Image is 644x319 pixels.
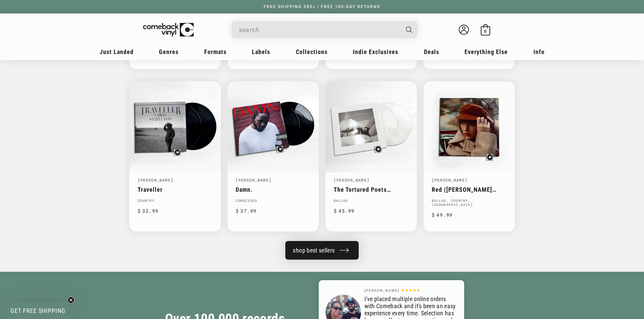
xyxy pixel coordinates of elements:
[432,186,507,193] a: Red ([PERSON_NAME] Version)
[232,21,418,38] div: Search
[400,21,418,38] button: Search
[464,48,508,55] span: Everything Else
[236,177,272,183] a: [PERSON_NAME]
[364,287,400,293] p: [PERSON_NAME]
[100,48,134,55] span: Just Landed
[296,48,328,55] span: Collections
[257,4,387,9] a: FREE SHIPPING $89+ | FREE 100-DAY RETURNS
[138,177,174,183] a: [PERSON_NAME]
[424,48,439,55] span: Deals
[236,186,311,193] a: Damn.
[401,287,421,292] p: ★★★★★
[68,297,74,303] button: Close teaser
[334,177,370,183] a: [PERSON_NAME]
[239,23,399,37] input: When autocomplete results are available use up and down arrows to review and enter to select
[353,48,398,55] span: Indie Exclusives
[484,29,486,34] span: 0
[138,186,213,193] a: Traveller
[7,302,69,319] div: GET FREE SHIPPINGClose teaser
[533,48,545,55] span: Info
[252,48,270,55] span: Labels
[334,186,409,193] a: The Tortured Poets Department
[204,48,226,55] span: Formats
[285,241,358,260] a: shop best sellers
[159,48,178,55] span: Genres
[10,307,66,314] span: GET FREE SHIPPING
[432,177,468,183] a: [PERSON_NAME]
